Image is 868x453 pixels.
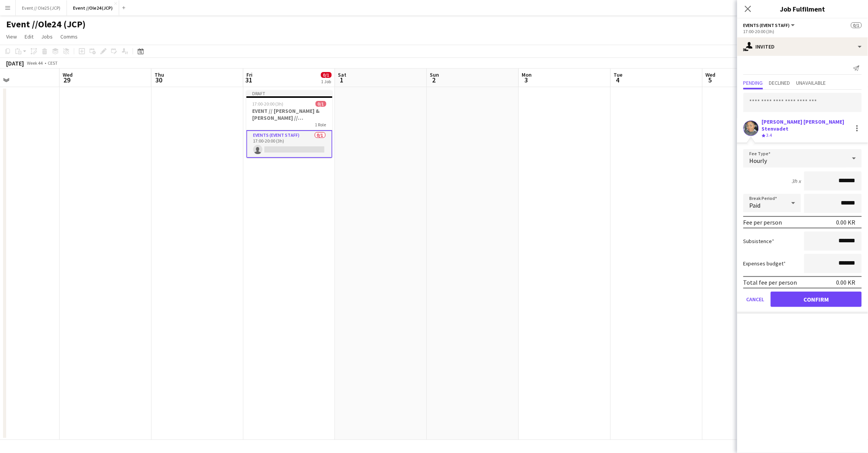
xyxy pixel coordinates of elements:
[836,218,856,226] div: 0.00 KR
[67,0,119,15] button: Event //Ole24 (JCP)
[62,75,73,84] span: 29
[6,18,86,30] h1: Event //Ole24 (JCP)
[743,29,862,34] div: 17:00-20:00 (3h)
[743,238,775,245] label: Subsistence
[705,75,716,84] span: 5
[246,90,333,158] app-job-card: Draft17:00-20:00 (3h)0/1EVENT // [PERSON_NAME] & [PERSON_NAME] // [PERSON_NAME]1 RoleEvents (Even...
[430,71,439,78] span: Sun
[246,71,253,78] span: Fri
[836,279,856,286] div: 0.00 KR
[750,201,761,209] span: Paid
[743,22,790,28] span: Events (Event Staff)
[737,4,868,14] h3: Job Fulfilment
[337,75,347,84] span: 1
[706,71,716,78] span: Wed
[245,75,253,84] span: 31
[750,157,767,164] span: Hourly
[48,60,58,66] div: CEST
[316,101,326,107] span: 0/1
[25,60,45,66] span: Week 44
[41,33,53,40] span: Jobs
[321,72,332,78] span: 0/1
[22,32,37,42] a: Edit
[743,260,786,267] label: Expenses budget
[796,80,826,86] span: Unavailable
[25,33,33,40] span: Edit
[246,90,333,96] div: Draft
[743,292,768,307] button: Cancel
[851,22,862,28] span: 0/1
[315,122,326,128] span: 1 Role
[737,37,868,56] div: Invited
[153,75,164,84] span: 30
[743,279,797,286] div: Total fee per person
[16,0,67,15] button: Event // Ole25 (JCP)
[321,79,331,84] div: 1 Job
[63,71,73,78] span: Wed
[792,178,801,185] div: 3h x
[614,71,623,78] span: Tue
[743,80,763,86] span: Pending
[762,118,850,132] div: [PERSON_NAME] [PERSON_NAME] Stenvadet
[57,32,81,42] a: Comms
[6,59,24,67] div: [DATE]
[521,75,532,84] span: 3
[155,71,164,78] span: Thu
[522,71,532,78] span: Mon
[613,75,623,84] span: 4
[338,71,347,78] span: Sat
[246,130,333,158] app-card-role: Events (Event Staff)0/117:00-20:00 (3h)
[253,101,284,107] span: 17:00-20:00 (3h)
[60,33,78,40] span: Comms
[743,218,782,226] div: Fee per person
[769,80,790,86] span: Declined
[429,75,439,84] span: 2
[246,107,333,121] h3: EVENT // [PERSON_NAME] & [PERSON_NAME] // [PERSON_NAME]
[6,33,17,40] span: View
[767,132,772,138] span: 3.4
[771,292,862,307] button: Confirm
[38,32,56,42] a: Jobs
[3,32,20,42] a: View
[743,22,796,28] button: Events (Event Staff)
